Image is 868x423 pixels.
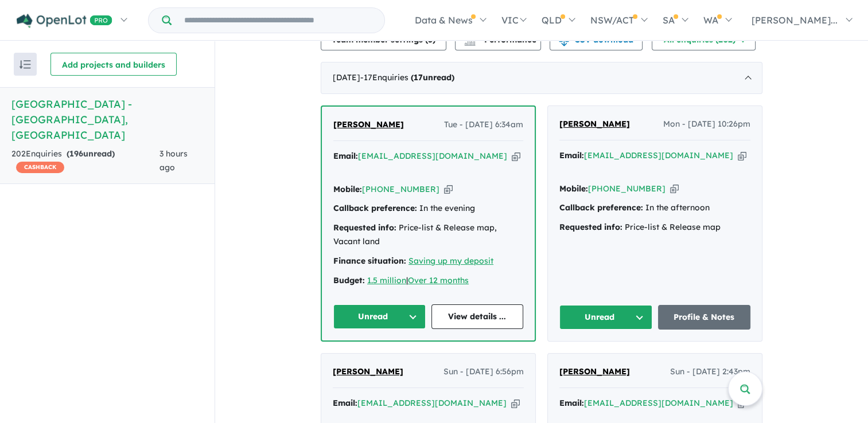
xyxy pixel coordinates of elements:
[559,398,584,408] strong: Email:
[69,148,83,159] span: 196
[670,365,750,379] span: Sun - [DATE] 2:43pm
[559,201,750,215] div: In the afternoon
[333,184,362,194] strong: Mobile:
[333,222,396,233] strong: Requested info:
[752,14,838,26] span: [PERSON_NAME]...
[333,221,523,249] div: Price-list & Release map, Vacant land
[333,119,404,130] span: [PERSON_NAME]
[444,118,523,132] span: Tue - [DATE] 6:34am
[408,275,469,285] a: Over 12 months
[512,150,520,162] button: Copy
[559,119,630,129] span: [PERSON_NAME]
[358,151,507,161] a: [EMAIL_ADDRESS][DOMAIN_NAME]
[511,397,520,409] button: Copy
[11,96,203,143] h5: [GEOGRAPHIC_DATA] - [GEOGRAPHIC_DATA] , [GEOGRAPHIC_DATA]
[559,150,584,160] strong: Email:
[367,275,406,285] a: 1.5 million
[357,398,507,408] a: [EMAIL_ADDRESS][DOMAIN_NAME]
[11,147,159,175] div: 202 Enquir ies
[321,62,762,94] div: [DATE]
[431,304,524,329] a: View details ...
[559,202,643,213] strong: Callback preference:
[663,117,750,131] span: Mon - [DATE] 10:26pm
[50,53,177,76] button: Add projects and builders
[658,305,751,330] a: Profile & Notes
[17,14,112,28] img: Openlot PRO Logo White
[333,398,357,408] strong: Email:
[333,274,523,288] div: |
[333,275,365,285] strong: Budget:
[559,366,630,377] span: [PERSON_NAME]
[559,222,622,232] strong: Requested info:
[333,256,406,266] strong: Finance situation:
[16,162,64,173] span: CASHBACK
[174,8,382,33] input: Try estate name, suburb, builder or developer
[159,148,188,173] span: 3 hours ago
[443,365,524,379] span: Sun - [DATE] 6:56pm
[333,304,426,329] button: Unread
[333,151,358,161] strong: Email:
[360,72,454,83] span: - 17 Enquir ies
[333,203,417,213] strong: Callback preference:
[411,72,454,83] strong: ( unread)
[333,365,403,379] a: [PERSON_NAME]
[414,72,423,83] span: 17
[333,202,523,216] div: In the evening
[20,60,31,69] img: sort.svg
[333,118,404,132] a: [PERSON_NAME]
[588,183,665,194] a: [PHONE_NUMBER]
[559,221,750,234] div: Price-list & Release map
[67,148,115,159] strong: ( unread)
[559,365,630,379] a: [PERSON_NAME]
[362,184,439,194] a: [PHONE_NUMBER]
[559,183,588,194] strong: Mobile:
[738,150,746,162] button: Copy
[408,256,493,266] a: Saving up my deposit
[559,305,652,330] button: Unread
[670,183,679,195] button: Copy
[464,38,476,46] img: bar-chart.svg
[584,398,733,408] a: [EMAIL_ADDRESS][DOMAIN_NAME]
[333,366,403,377] span: [PERSON_NAME]
[444,183,453,195] button: Copy
[559,117,630,131] a: [PERSON_NAME]
[584,150,733,160] a: [EMAIL_ADDRESS][DOMAIN_NAME]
